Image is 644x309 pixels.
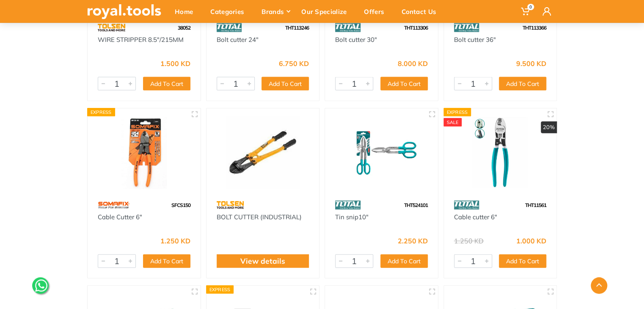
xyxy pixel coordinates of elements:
span: SFCS150 [171,202,190,208]
div: 20% [541,121,557,133]
div: Our Specialize [295,3,358,20]
img: Royal Tools - Tin snip10 [333,116,430,189]
button: Add To Cart [143,254,190,268]
button: Add To Cart [143,77,190,91]
img: 86.webp [454,198,479,212]
button: Add To Cart [261,77,309,91]
a: Cable Cutter 6" [98,213,142,221]
a: Tin snip10" [335,213,369,221]
a: BOLT CUTTER (INDUSTRIAL) [217,213,302,221]
img: royal.tools Logo [87,4,161,19]
button: Add To Cart [380,254,428,268]
a: Bolt cutter 24" [217,36,259,44]
img: 60.webp [98,198,129,212]
div: 8.000 KD [398,60,428,67]
span: THT113366 [523,25,546,31]
span: 0 [527,4,534,10]
a: Bolt cutter 36" [454,36,496,44]
img: Royal Tools - Cable cutter 6 [451,116,549,189]
img: Royal Tools - BOLT CUTTER (INDUSTRIAL) [214,116,312,189]
div: Offers [358,3,396,20]
img: Royal Tools - Cable Cutter 6 [95,116,193,189]
div: 1.000 KD [516,237,546,244]
span: 38052 [178,25,190,31]
div: 9.500 KD [516,60,546,67]
button: Add To Cart [499,254,546,268]
span: THT113246 [285,25,309,31]
div: Categories [204,3,256,20]
img: 86.webp [335,198,361,212]
button: Add To Cart [499,77,546,91]
a: Bolt cutter 30" [335,36,377,44]
img: 86.webp [217,20,242,35]
div: Express [87,108,115,116]
div: Home [169,3,204,20]
span: THT11561 [525,202,546,208]
a: Cable cutter 6" [454,213,497,221]
div: SALE [443,118,462,127]
div: 2.250 KD [398,237,428,244]
img: 64.webp [98,20,125,35]
img: 86.webp [335,20,361,35]
img: 86.webp [454,20,479,35]
span: THT113306 [404,25,428,31]
div: Express [443,108,471,116]
div: Contact Us [396,3,448,20]
div: 1.250 KD [454,237,484,244]
div: Brands [256,3,295,20]
span: THT524101 [404,202,428,208]
div: 1.250 KD [160,237,190,244]
a: View details [240,256,285,267]
img: 64.webp [217,198,244,212]
button: Add To Cart [380,77,428,91]
a: WIRE STRIPPER 8.5"/215MM [98,36,184,44]
div: 6.750 KD [279,60,309,67]
div: 1.500 KD [160,60,190,67]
